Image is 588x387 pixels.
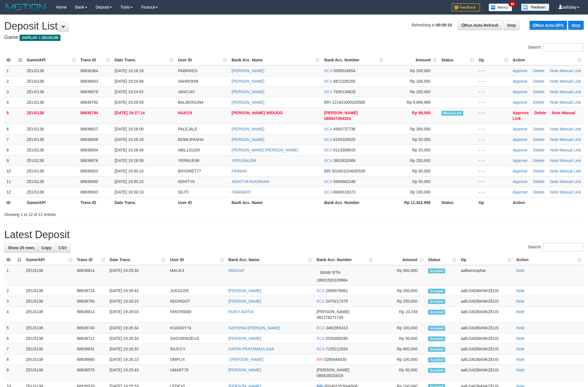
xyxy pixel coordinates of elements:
td: Rp 200,000 [375,286,426,296]
span: Copy 6900318373 to clipboard [333,190,355,194]
span: PABRIKES [178,68,197,73]
td: ZEUS138 [24,166,78,176]
a: Delete [533,158,544,163]
th: Date Trans.: activate to sort column ascending [112,55,176,65]
a: [PERSON_NAME] WIDODO [232,111,283,115]
td: - - - [476,65,510,76]
td: 10 [4,166,24,176]
span: 88836782 [80,100,98,105]
th: ID: activate to sort column descending [4,255,24,265]
span: Copy 3462355413 to clipboard [326,326,348,330]
td: aafLOADBANKZEUS [458,296,514,307]
span: BRI [324,100,331,105]
span: Copy 4300737736 to clipboard [333,127,355,131]
th: Game/API: activate to sort column ascending [24,255,75,265]
a: Manual Link [560,127,581,131]
img: panduan.png [521,3,549,11]
td: ZEUS138 [24,86,78,97]
td: FANTA5000 [168,307,226,323]
span: 32 [508,1,516,7]
a: [PERSON_NAME] [228,336,261,341]
span: BRI [324,169,331,173]
a: Note [552,111,561,115]
span: [DATE] 19:24:52 [114,90,143,94]
span: Copy 502401024635539 to clipboard [332,169,365,173]
span: BCA [324,137,332,142]
td: KOASOY74 [168,323,226,333]
td: ZEUS138 [24,323,75,333]
span: 88836923 [80,169,98,173]
a: Manual Link [560,190,581,194]
a: Manual Link [513,111,576,121]
span: Copy 6872185255 to clipboard [333,79,355,84]
label: Search: [528,243,584,251]
td: NDONDOT [168,296,226,307]
span: Rp 300,000 [410,127,430,131]
a: Approve [513,127,527,131]
span: 88836930 [80,179,98,184]
span: SILITI [178,190,188,194]
td: ZEUS138 [24,333,75,344]
td: - - - [476,187,510,197]
span: 88836876 [80,158,98,163]
span: [DATE] 19:28:16 [114,137,143,142]
span: Copy 081278271749 to clipboard [317,315,343,320]
span: Copy 2990576061 to clipboard [326,288,348,293]
span: BCA [324,90,332,94]
span: Copy 2470217475 to clipboard [326,299,348,303]
span: Copy 18801500109964 to clipboard [317,278,348,282]
span: Accepted [428,326,445,331]
span: 88836854 [80,148,98,152]
td: Rp 100,000 [375,323,426,333]
a: Delete [533,148,544,152]
td: ZEUS138 [24,107,78,124]
th: Bank Acc. Number [322,197,385,208]
a: Note [550,148,558,152]
a: Note [516,357,525,362]
span: Refreshing in: [412,23,452,27]
span: Rp 50,000 [412,169,431,173]
td: 12 [4,187,24,197]
a: Approve [513,100,527,105]
td: 3 [4,296,24,307]
h1: Latest Deposit [4,229,584,240]
a: Run Auto-Refresh [458,20,502,30]
img: Feedback.jpg [452,3,480,11]
th: Op: activate to sort column ascending [476,55,510,65]
span: OXPLAY > ZEUS138 [20,35,61,41]
th: Bank Acc. Name: activate to sort column ascending [226,255,314,265]
th: Status: activate to sort column ascending [426,255,458,265]
span: [DATE] 19:30:10 [114,169,143,173]
td: Rp 10,749 [375,307,426,323]
span: BCA [317,288,325,293]
a: Approve [513,68,527,73]
span: 88836933 [80,190,98,194]
span: Copy 121401000105565 to clipboard [332,100,365,105]
span: [PERSON_NAME] [317,309,349,314]
span: CSV [59,245,67,250]
th: User ID: activate to sort column ascending [168,255,226,265]
label: Search: [528,43,584,52]
span: ROMLIPASHA [178,137,204,142]
a: ISMAWATI [232,190,251,194]
th: Amount: activate to sort column ascending [385,55,439,65]
th: Game/API [24,197,78,208]
th: Game/API: activate to sort column ascending [24,55,78,65]
td: aafLOADBANKZEUS [458,286,514,296]
span: BAYONET77 [178,169,201,173]
td: 5 [4,323,24,333]
a: Note [550,79,558,84]
a: Approve [513,90,527,94]
a: Manual Link [560,158,581,163]
span: PALEJALE [178,127,197,131]
td: 88836786 [75,296,107,307]
a: Stop [568,21,584,30]
th: Action [510,197,584,208]
a: [PERSON_NAME] [228,368,261,372]
span: [DATE] 19:30:19 [114,190,143,194]
a: Note [550,100,558,105]
a: Manual Link [560,100,581,105]
a: Manual Link [560,68,581,73]
td: - - - [476,76,510,86]
a: Note [516,347,525,351]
